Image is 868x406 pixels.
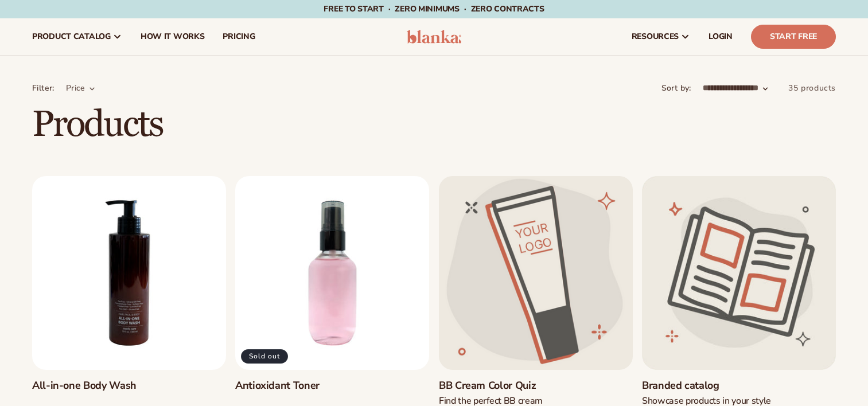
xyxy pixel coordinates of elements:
a: pricing [213,18,264,55]
span: resources [632,32,679,41]
a: Antioxidant Toner [235,379,429,392]
a: All-in-one Body Wash [32,379,226,392]
span: How It Works [141,32,205,41]
a: Branded catalog [642,379,836,392]
a: BB Cream Color Quiz [439,379,633,392]
a: How It Works [131,18,214,55]
a: LOGIN [699,18,742,55]
a: Start Free [751,25,836,49]
a: product catalog [23,18,131,55]
span: product catalog [32,32,111,41]
p: Filter: [32,82,55,94]
label: Sort by: [661,83,691,93]
span: LOGIN [709,32,733,41]
img: logo [407,30,461,44]
summary: Price [66,82,96,94]
span: pricing [223,32,255,41]
span: 35 products [788,83,836,93]
a: resources [622,18,699,55]
span: Price [66,83,85,93]
span: Free to start · ZERO minimums · ZERO contracts [324,3,544,14]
